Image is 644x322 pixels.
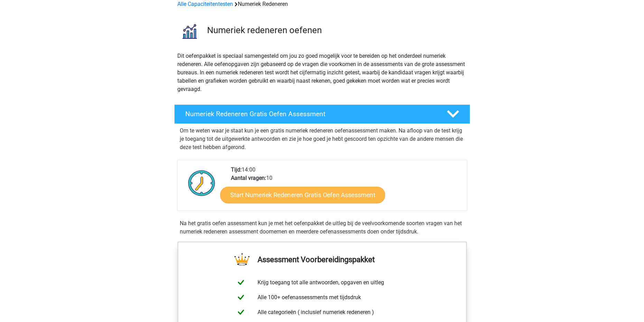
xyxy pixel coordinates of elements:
[177,219,467,236] div: Na het gratis oefen assessment kun je met het oefenpakket de uitleg bij de veelvoorkomende soorte...
[226,166,467,211] div: 14:00 10
[175,17,204,46] img: numeriek redeneren
[185,110,436,118] h4: Numeriek Redeneren Gratis Oefen Assessment
[220,186,385,203] a: Start Numeriek Redeneren Gratis Oefen Assessment
[207,25,465,36] h3: Numeriek redeneren oefenen
[177,52,467,93] p: Dit oefenpakket is speciaal samengesteld om jou zo goed mogelijk voor te bereiden op het onderdee...
[231,166,242,173] b: Tijd:
[231,175,266,181] b: Aantal vragen:
[177,1,233,7] a: Alle Capaciteitentesten
[184,166,219,200] img: Klok
[180,127,465,151] p: Om te weten waar je staat kun je een gratis numeriek redeneren oefenassessment maken. Na afloop v...
[171,104,473,124] a: Numeriek Redeneren Gratis Oefen Assessment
